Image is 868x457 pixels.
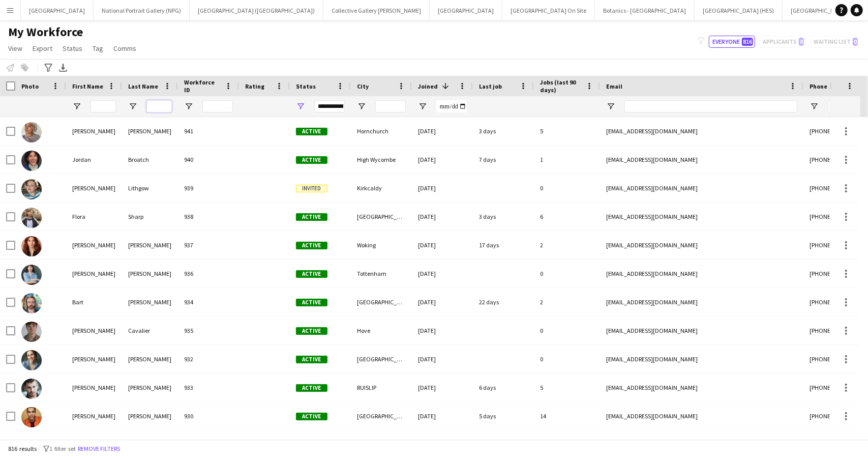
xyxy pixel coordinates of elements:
div: Tottenham [351,260,412,288]
div: [DATE] [412,231,473,259]
div: 17 days [473,231,534,259]
app-action-btn: Export XLSX [57,62,69,74]
div: Woking [351,231,412,259]
button: Open Filter Menu [184,102,193,111]
div: Sharp [122,203,178,231]
span: Active [296,327,327,335]
a: Tag [88,42,107,55]
div: Lithgow [122,174,178,202]
div: [PERSON_NAME] [122,231,178,259]
img: Hugo Salter [21,379,42,399]
a: Export [28,42,56,55]
span: Active [296,413,327,420]
div: [EMAIL_ADDRESS][DOMAIN_NAME] [600,203,803,231]
button: Open Filter Menu [128,102,137,111]
a: Comms [109,42,140,55]
input: Email Filter Input [624,100,797,112]
img: Audrey Roberts-Laverty [21,350,42,370]
img: Lyndsey Ruiz [21,265,42,285]
div: 940 [178,146,239,174]
div: [DATE] [412,117,473,145]
div: [PERSON_NAME] [122,117,178,145]
span: Status [296,82,316,90]
div: 5 [534,117,600,145]
div: [EMAIL_ADDRESS][DOMAIN_NAME] [600,260,803,288]
input: Workforce ID Filter Input [202,100,233,112]
span: Invited [296,185,327,192]
img: Bart Lambert [21,293,42,313]
div: [DATE] [412,345,473,373]
div: 3 days [473,117,534,145]
div: [PERSON_NAME] [66,174,122,202]
div: [EMAIL_ADDRESS][DOMAIN_NAME] [600,231,803,259]
div: [GEOGRAPHIC_DATA] [351,288,412,316]
app-action-btn: Advanced filters [42,62,54,74]
div: Hornchurch [351,117,412,145]
button: [GEOGRAPHIC_DATA] (HES) [695,1,783,20]
div: [EMAIL_ADDRESS][DOMAIN_NAME] [600,374,803,402]
div: 6 [534,203,600,231]
span: Active [296,270,327,278]
div: 932 [178,345,239,373]
div: [PERSON_NAME] [66,345,122,373]
div: 0 [534,317,600,345]
span: City [357,82,369,90]
button: [GEOGRAPHIC_DATA] [430,1,502,20]
div: Bart [66,288,122,316]
div: [PERSON_NAME] [122,402,178,430]
span: Phone [810,82,827,90]
div: 7 days [473,146,534,174]
div: 6 days [473,374,534,402]
img: Alex Stedman [21,407,42,427]
span: Active [296,213,327,221]
div: RUISLIP [351,374,412,402]
div: [PERSON_NAME] [66,117,122,145]
img: Jordan Broatch [21,151,42,171]
div: [PERSON_NAME] [66,317,122,345]
div: [DATE] [412,402,473,430]
div: [EMAIL_ADDRESS][DOMAIN_NAME] [600,117,803,145]
span: Active [296,299,327,306]
button: Open Filter Menu [810,102,819,111]
div: 0 [534,260,600,288]
span: Export [33,44,52,53]
div: 933 [178,374,239,402]
div: [DATE] [412,374,473,402]
div: Hove [351,317,412,345]
span: Workforce ID [184,78,221,94]
div: 936 [178,260,239,288]
img: Megan Earl [21,236,42,256]
div: [DATE] [412,146,473,174]
span: Active [296,242,327,249]
div: [DATE] [412,203,473,231]
div: 0 [534,345,600,373]
div: 939 [178,174,239,202]
span: First Name [72,82,103,90]
div: Jordan [66,146,122,174]
div: [EMAIL_ADDRESS][DOMAIN_NAME] [600,402,803,430]
span: Jobs (last 90 days) [540,78,582,94]
span: Photo [21,82,39,90]
span: Tag [93,44,103,53]
img: Alexandra Lithgow [21,179,42,199]
div: 2 [534,288,600,316]
button: Open Filter Menu [418,102,427,111]
input: First Name Filter Input [91,100,116,112]
button: Botanics - [GEOGRAPHIC_DATA] [595,1,695,20]
span: View [8,44,22,53]
button: [GEOGRAPHIC_DATA] On Site [502,1,595,20]
div: [DATE] [412,317,473,345]
div: [EMAIL_ADDRESS][DOMAIN_NAME] [600,174,803,202]
div: [EMAIL_ADDRESS][DOMAIN_NAME] [600,288,803,316]
span: Active [296,356,327,363]
img: Flora Sharp [21,208,42,228]
span: Active [296,156,327,164]
button: Remove filters [76,443,122,454]
div: [PERSON_NAME] [66,260,122,288]
div: [PERSON_NAME] [66,402,122,430]
span: 1 filter set [49,445,76,452]
div: [EMAIL_ADDRESS][DOMAIN_NAME] [600,317,803,345]
span: Joined [418,82,438,90]
div: 937 [178,231,239,259]
div: 1 [534,146,600,174]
